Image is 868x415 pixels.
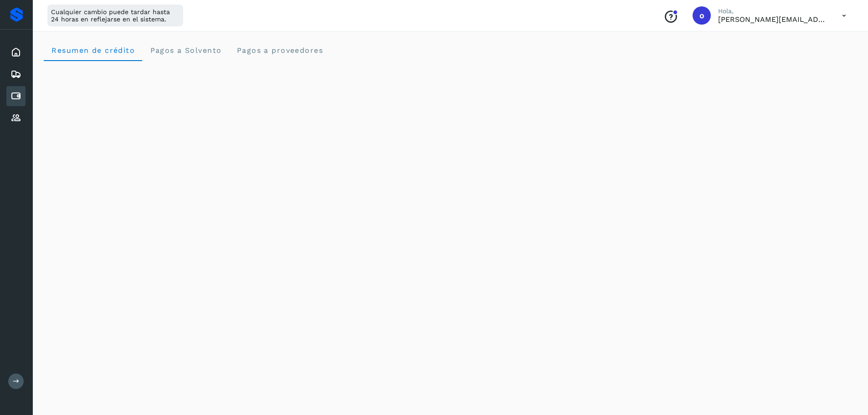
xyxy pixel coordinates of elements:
span: Pagos a Solvento [149,46,221,55]
span: Pagos a proveedores [236,46,323,55]
p: Hola, [718,7,827,15]
div: Embarques [6,64,26,84]
span: Resumen de crédito [51,46,135,55]
div: Inicio [6,42,26,62]
div: Cualquier cambio puede tardar hasta 24 horas en reflejarse en el sistema. [47,5,183,26]
p: obed.perez@clcsolutions.com.mx [718,15,827,24]
div: Cuentas por pagar [6,86,26,106]
div: Proveedores [6,108,26,128]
